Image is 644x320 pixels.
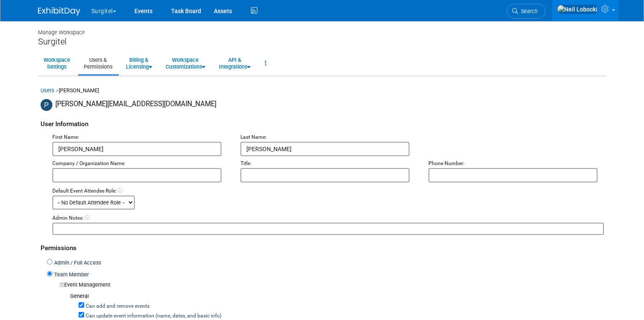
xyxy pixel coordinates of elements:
label: Can add and remove events [84,303,150,310]
div: Phone Number: [428,160,604,168]
div: Company / Organization Name: [52,160,228,168]
label: Admin / Full Access [52,259,101,267]
span: > [56,87,59,94]
span: Search [518,8,538,14]
div: First Name: [52,134,228,141]
a: Users &Permissions [78,53,118,74]
div: Default Event Attendee Role: [52,188,604,195]
img: Paul Wisniewski [41,99,52,111]
div: User Information [41,111,604,133]
div: General [70,292,604,301]
a: Users [41,87,55,94]
img: Neil Lobocki [557,5,598,14]
div: Surgitel [38,36,606,47]
div: Admin Notes: [52,215,604,222]
label: Can update event information (name, dates, and basic info) [84,312,221,320]
div: Last Name: [240,134,416,141]
div: Manage Workspace [38,21,606,36]
a: API &Integrations [213,53,256,74]
div: Event Management [60,281,604,289]
a: Search [507,4,546,19]
img: ExhibitDay [38,7,80,16]
span: [PERSON_NAME][EMAIL_ADDRESS][DOMAIN_NAME] [55,100,216,108]
a: Billing &Licensing [120,53,158,74]
a: WorkspaceCustomizations [160,53,211,74]
a: WorkspaceSettings [38,53,76,74]
div: Title: [240,160,416,168]
div: Permissions [41,235,604,257]
label: Team Member [52,271,89,279]
div: [PERSON_NAME] [41,87,604,99]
